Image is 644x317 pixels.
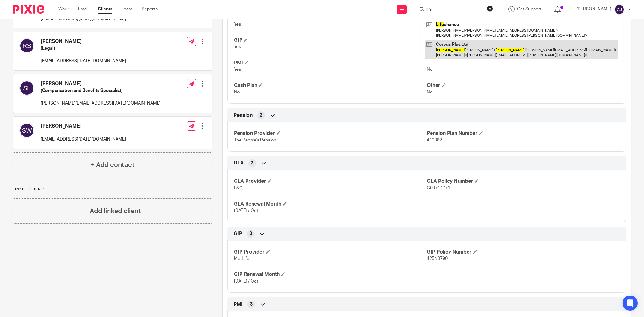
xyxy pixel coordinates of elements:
h4: PMI [234,60,427,66]
span: 425N0790 [427,256,448,261]
h4: GLA Provider [234,178,427,185]
a: Email [78,6,88,12]
h5: (Compensation and Benefits Specialist) [41,87,161,94]
p: [EMAIL_ADDRESS][DATE][DOMAIN_NAME] [41,58,126,64]
h4: GIP [234,37,427,44]
h4: [PERSON_NAME] [41,81,161,87]
h4: GIP Provider [234,249,427,255]
h4: Pension Plan Number [427,130,620,137]
h4: + Add linked client [84,206,141,216]
h4: Other [427,82,620,89]
h4: [PERSON_NAME] [41,38,126,45]
img: svg%3E [19,123,34,138]
span: 3 [249,230,252,237]
h4: Pension Provider [234,130,427,137]
span: GLA [234,160,244,166]
p: [EMAIL_ADDRESS][DATE][DOMAIN_NAME] [41,136,126,142]
img: svg%3E [614,4,624,15]
button: Clear [487,5,493,12]
h4: + Add contact [90,160,134,170]
span: 2 [260,112,262,118]
p: [PERSON_NAME] [576,6,611,12]
span: GIP [234,230,242,237]
a: Team [122,6,132,12]
p: Linked clients [13,187,212,192]
a: Work [58,6,69,12]
span: 3 [250,301,253,308]
h5: (Legal) [41,45,126,51]
input: Search [426,8,483,13]
img: svg%3E [19,38,34,53]
h4: Cash Plan [234,82,427,89]
span: Yes [234,45,241,49]
img: svg%3E [19,81,34,96]
span: L&G [234,186,242,190]
span: Get Support [517,7,541,11]
span: Pension [234,112,253,119]
span: No [427,67,432,72]
h4: GLA Policy Number [427,178,620,185]
h4: [PERSON_NAME] [41,123,126,129]
span: MetLife [234,256,249,261]
h4: GLA Renewal Month [234,201,427,207]
span: The People's Pension [234,138,276,142]
span: PMI [234,301,243,308]
span: 3 [251,160,253,166]
span: Yes [234,67,241,72]
a: Reports [142,6,158,12]
h4: GIP Policy Number [427,249,620,255]
span: [DATE] / Oct [234,279,258,284]
span: [DATE] / Oct [234,208,258,213]
span: No [427,90,432,94]
h4: GIP Renewal Month [234,271,427,278]
span: 410382 [427,138,442,142]
p: [PERSON_NAME][EMAIL_ADDRESS][DATE][DOMAIN_NAME] [41,100,161,106]
span: No [234,90,240,94]
a: Clients [98,6,112,12]
span: Yes [234,22,241,27]
span: G00714771 [427,186,450,190]
img: Pixie [13,5,44,14]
